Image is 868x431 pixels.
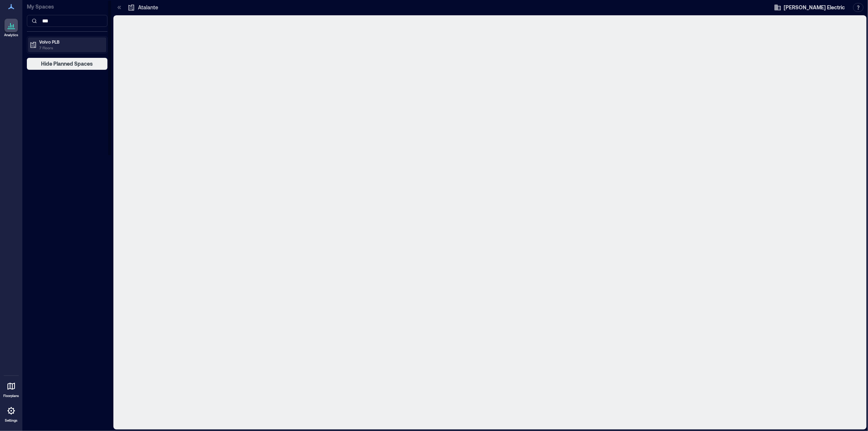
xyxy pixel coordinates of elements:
[5,418,18,423] p: Settings
[27,3,107,10] p: My Spaces
[39,39,102,45] p: Volvo PLB
[3,394,19,398] p: Floorplans
[2,16,21,40] a: Analytics
[39,45,102,51] p: 7 Floors
[2,402,20,425] a: Settings
[4,33,18,37] p: Analytics
[784,4,845,11] span: [PERSON_NAME] Electric
[138,4,158,11] p: Atalante
[27,58,107,70] button: Hide Planned Spaces
[772,1,847,13] button: [PERSON_NAME] Electric
[41,60,93,68] span: Hide Planned Spaces
[1,377,21,400] a: Floorplans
